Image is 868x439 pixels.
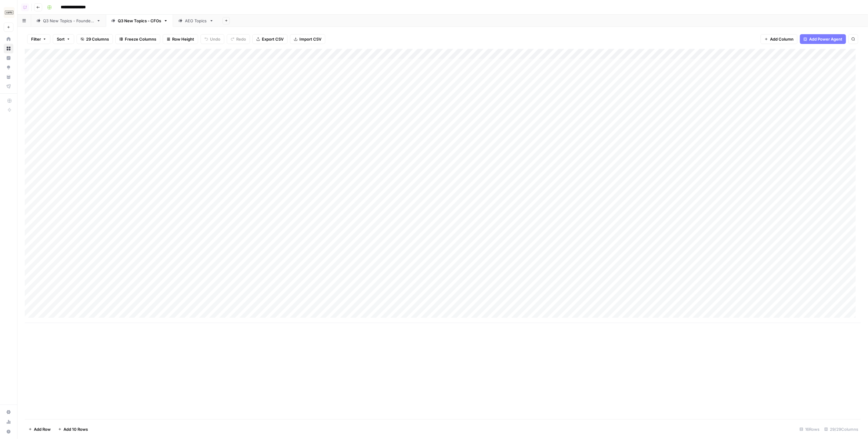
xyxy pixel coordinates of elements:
button: Import CSV [290,34,325,44]
button: Sort [53,34,74,44]
span: 29 Columns [86,36,109,42]
a: AEO Topics [173,15,219,27]
button: Filter [27,34,50,44]
div: AEO Topics [185,18,207,24]
a: Q3 New Topics - Founders [31,15,106,27]
button: Row Height [163,34,198,44]
button: Add 10 Rows [54,424,92,434]
span: Filter [31,36,41,42]
span: Import CSV [299,36,321,42]
button: Freeze Columns [115,34,160,44]
span: Sort [57,36,65,42]
div: Q3 New Topics - Founders [43,18,94,24]
a: Home [4,34,13,44]
span: Redo [236,36,246,42]
a: Q3 New Topics - CFOs [106,15,173,27]
span: Export CSV [262,36,284,42]
span: Add Power Agent [809,36,842,42]
a: Usage [4,417,13,427]
a: Settings [4,407,13,417]
a: Your Data [4,72,13,82]
button: Redo [227,34,250,44]
div: Q3 New Topics - CFOs [118,18,161,24]
span: Add Column [770,36,794,42]
a: Browse [4,44,13,53]
span: Row Height [172,36,194,42]
span: Freeze Columns [125,36,156,42]
button: Undo [201,34,224,44]
img: Carta Logo [4,7,15,18]
button: Export CSV [252,34,288,44]
a: Opportunities [4,63,13,72]
div: 29/29 Columns [822,424,861,434]
div: 16 Rows [797,424,822,434]
button: 29 Columns [77,34,113,44]
button: Workspace: Carta [4,5,13,20]
span: Undo [210,36,220,42]
button: Add Power Agent [800,34,846,44]
span: Add Row [34,426,51,432]
button: Add Row [25,424,54,434]
a: Flightpath [4,82,13,91]
span: Add 10 Rows [63,426,88,432]
button: Add Column [761,34,797,44]
a: Insights [4,53,13,63]
button: Help + Support [4,427,13,437]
